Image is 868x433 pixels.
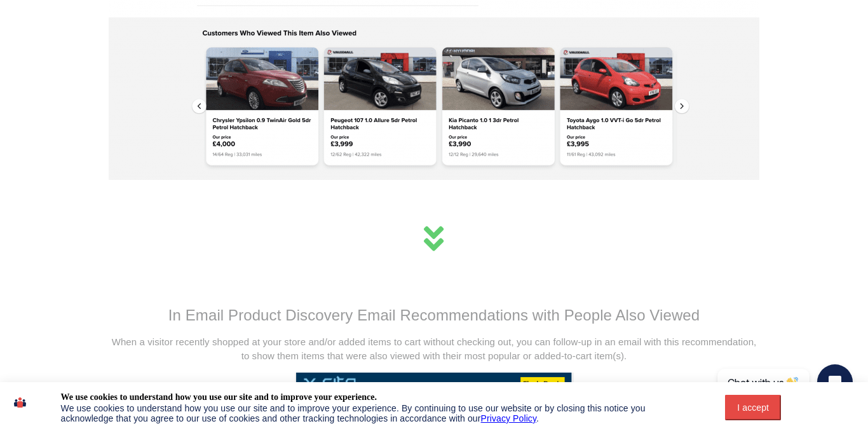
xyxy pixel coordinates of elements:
[107,306,761,325] h4: In Email Product Discovery Email Recommendations with People Also Viewed
[725,395,781,420] button: I accept
[14,392,26,413] img: icon
[61,403,699,423] div: We use cookies to understand how you use our site and to improve your experience. By continuing t...
[107,335,761,364] p: When a visitor recently shopped at your store and/or added items to cart without checking out, yo...
[733,402,773,413] div: I accept
[481,413,537,423] a: Privacy Policy
[61,392,377,403] div: We use cookies to understand how you use our site and to improve your experience.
